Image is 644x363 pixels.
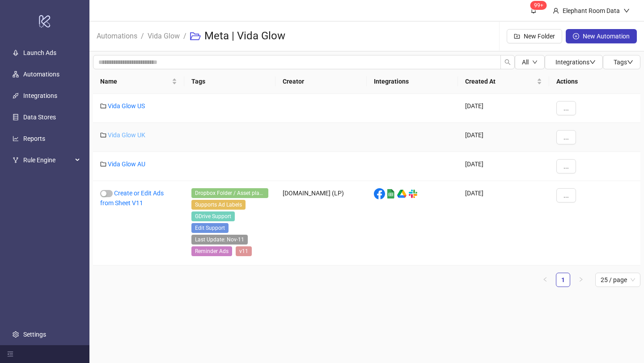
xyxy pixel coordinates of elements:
[7,351,13,357] span: menu-fold
[458,69,549,94] th: Created At
[578,277,584,282] span: right
[563,192,569,199] span: ...
[184,69,275,94] th: Tags
[190,31,201,42] span: folder-open
[556,273,570,287] a: 1
[538,273,552,287] li: Previous Page
[23,92,57,99] a: Integrations
[95,30,139,40] a: Automations
[538,273,552,287] button: left
[23,49,56,56] a: Launch Ads
[458,94,549,123] div: [DATE]
[93,69,184,94] th: Name
[549,69,640,94] th: Actions
[367,69,458,94] th: Integrations
[623,8,630,14] span: down
[141,22,144,51] li: /
[191,223,229,233] span: Edit Support
[532,59,538,65] span: down
[458,181,549,266] div: [DATE]
[574,273,588,287] li: Next Page
[566,29,637,43] button: New Automation
[100,132,106,138] span: folder
[23,114,56,121] a: Data Stores
[514,33,520,39] span: folder-add
[559,6,623,16] div: Elephant Room Data
[275,181,367,266] div: [DOMAIN_NAME] (LP)
[603,55,640,69] button: Tagsdown
[530,1,547,10] sup: 1432
[515,55,545,69] button: Alldown
[100,190,164,207] a: Create or Edit Ads from Sheet V11
[530,7,537,13] span: bell
[545,55,603,69] button: Integrationsdown
[100,161,106,167] span: folder
[275,69,367,94] th: Creator
[574,273,588,287] button: right
[522,59,529,66] span: All
[100,76,170,86] span: Name
[458,123,549,152] div: [DATE]
[13,157,19,163] span: fork
[23,151,72,169] span: Rule Engine
[583,33,630,40] span: New Automation
[542,277,548,282] span: left
[556,273,570,287] li: 1
[563,105,569,112] span: ...
[204,29,285,43] h3: Meta | Vida Glow
[146,30,182,40] a: Vida Glow
[563,163,569,170] span: ...
[555,59,596,66] span: Integrations
[458,152,549,181] div: [DATE]
[524,33,555,40] span: New Folder
[100,103,106,109] span: folder
[556,101,576,115] button: ...
[191,246,232,256] span: Reminder Ads
[504,59,511,65] span: search
[108,160,145,168] a: Vida Glow AU
[191,235,248,245] span: Last Update: Nov-11
[556,159,576,173] button: ...
[601,273,635,287] span: 25 / page
[191,211,235,221] span: GDrive Support
[23,71,59,78] a: Automations
[191,188,268,198] span: Dropbox Folder / Asset placement detection
[556,130,576,144] button: ...
[507,29,562,43] button: New Folder
[556,188,576,203] button: ...
[595,273,640,287] div: Page Size
[614,59,633,66] span: Tags
[23,135,45,142] a: Reports
[23,331,46,338] a: Settings
[563,134,569,141] span: ...
[236,246,252,256] span: v11
[553,8,559,14] span: user
[183,22,186,51] li: /
[108,102,145,110] a: Vida Glow US
[627,59,633,65] span: down
[589,59,596,65] span: down
[108,131,145,139] a: Vida Glow UK
[191,200,246,210] span: Supports Ad Labels
[465,76,535,86] span: Created At
[573,33,579,39] span: plus-circle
